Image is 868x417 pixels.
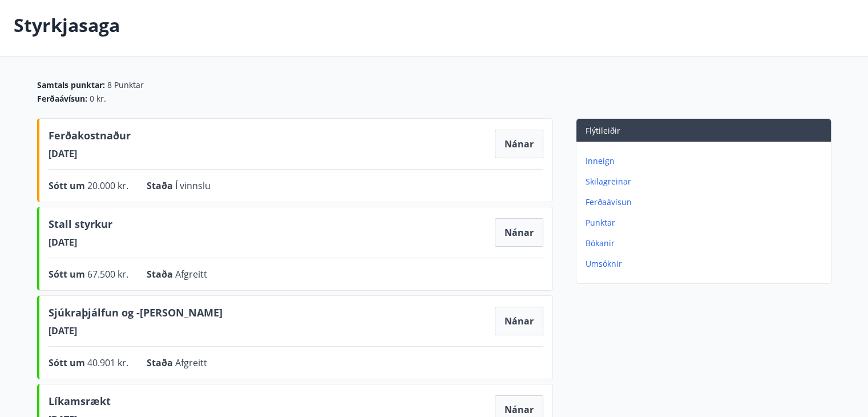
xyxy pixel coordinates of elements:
span: Ferðaávísun : [37,93,87,105]
span: 40.901 kr. [87,356,128,369]
span: Sótt um [49,268,87,280]
p: Punktar [586,217,826,228]
button: Nánar [495,307,543,335]
p: Bókanir [586,238,826,249]
p: Skilagreinar [586,176,826,187]
span: Flýtileiðir [586,125,620,136]
span: 8 Punktar [107,79,144,91]
span: Líkamsrækt [49,394,111,413]
span: 67.500 kr. [87,268,128,280]
span: Staða [147,179,175,192]
p: Styrkjasaga [14,13,120,38]
span: [DATE] [49,324,223,337]
span: Stall styrkur [49,216,112,236]
span: Ferðakostnaður [49,128,131,147]
span: Í vinnslu [175,179,211,192]
button: Nánar [495,130,543,158]
span: [DATE] [49,147,131,160]
p: Umsóknir [586,258,826,270]
span: Samtals punktar : [37,79,105,91]
span: Sjúkraþjálfun og -[PERSON_NAME] [49,305,223,324]
span: Sótt um [49,356,87,369]
span: Afgreitt [175,356,207,369]
span: [DATE] [49,236,112,248]
span: Afgreitt [175,268,207,280]
p: Inneign [586,155,826,167]
span: Sótt um [49,179,87,192]
span: 20.000 kr. [87,179,128,192]
button: Nánar [495,218,543,247]
span: Staða [147,268,175,280]
span: 0 kr. [90,93,106,105]
p: Ferðaávísun [586,197,826,208]
span: Staða [147,356,175,369]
